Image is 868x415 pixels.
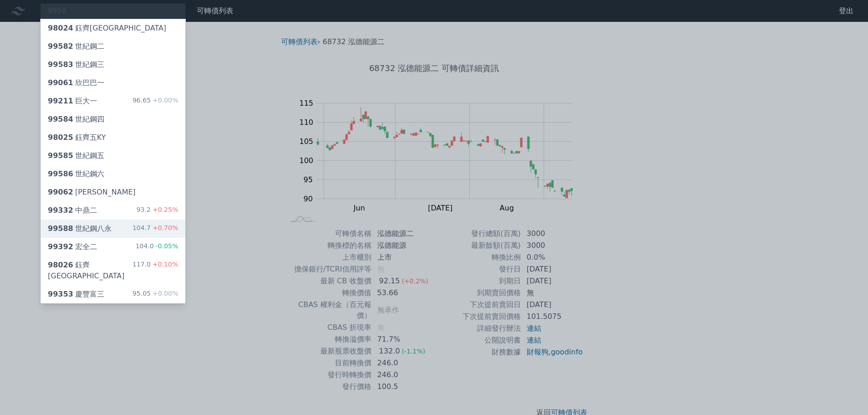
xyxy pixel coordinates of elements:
a: 99586世紀鋼六 [41,165,185,183]
div: 鈺齊五KY [48,132,106,143]
span: +0.70% [151,224,178,231]
a: 99353慶豐富三 95.05+0.00% [41,285,185,303]
div: 世紀鋼六 [48,169,104,179]
span: 99061 [48,78,73,87]
a: 98024鈺齊[GEOGRAPHIC_DATA] [41,19,185,37]
span: -0.05% [154,242,178,250]
span: +0.10% [151,261,178,268]
span: 99353 [48,290,73,298]
span: 99582 [48,42,73,51]
span: +0.00% [151,290,178,297]
div: 巨大一 [48,96,97,107]
div: 鈺齊[GEOGRAPHIC_DATA] [48,23,166,34]
div: 慶豐富三 [48,289,104,300]
div: 宏全二 [48,241,97,252]
span: 99588 [48,224,73,233]
a: 99332中鼎二 93.2+0.25% [41,201,185,220]
div: 世紀鋼二 [48,41,104,52]
span: +0.25% [151,206,178,213]
div: 93.2 [137,205,178,216]
a: 99583世紀鋼三 [41,56,185,74]
a: 98025鈺齊五KY [41,128,185,147]
span: 99583 [48,60,73,69]
div: 世紀鋼四 [48,114,104,125]
a: 99585世紀鋼五 [41,147,185,165]
a: 99061欣巴巴一 [41,74,185,92]
span: 98025 [48,133,73,142]
div: [PERSON_NAME] [48,187,136,198]
div: 117.0 [133,260,178,282]
span: 99211 [48,97,73,105]
a: 99588世紀鋼八永 104.7+0.70% [41,220,185,238]
div: 104.0 [135,241,178,252]
div: 96.65 [133,96,178,107]
span: 99586 [48,169,73,178]
span: 99584 [48,115,73,123]
span: 99062 [48,188,73,196]
span: 98024 [48,24,73,32]
div: 欣巴巴一 [48,77,104,88]
a: 99584世紀鋼四 [41,110,185,128]
div: 世紀鋼五 [48,150,104,161]
div: 中鼎二 [48,205,97,216]
span: 99392 [48,242,73,251]
span: 99332 [48,206,73,215]
div: 世紀鋼三 [48,59,104,70]
span: +0.00% [151,97,178,104]
span: 98026 [48,261,73,269]
a: 99211巨大一 96.65+0.00% [41,92,185,110]
a: 99062[PERSON_NAME] [41,183,185,201]
div: 95.05 [133,289,178,300]
div: 世紀鋼八永 [48,223,112,234]
span: 99585 [48,151,73,160]
a: 98026鈺齊[GEOGRAPHIC_DATA] 117.0+0.10% [41,256,185,285]
div: 104.7 [133,223,178,234]
a: 99582世紀鋼二 [41,37,185,56]
div: 鈺齊[GEOGRAPHIC_DATA] [48,260,133,282]
a: 99392宏全二 104.0-0.05% [41,238,185,256]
